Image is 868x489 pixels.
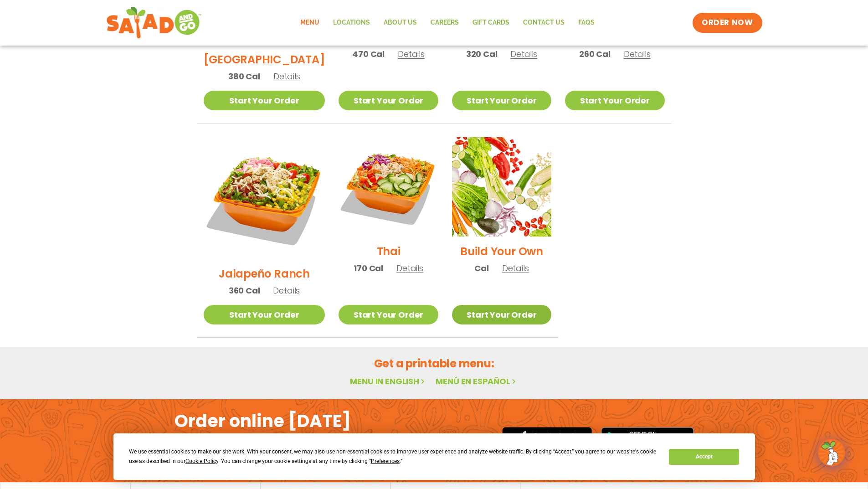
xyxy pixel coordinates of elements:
[326,12,377,33] a: Locations
[510,48,537,60] span: Details
[601,427,694,454] img: google_play
[516,12,571,33] a: Contact Us
[579,48,611,60] span: 260 Cal
[502,426,592,455] img: appstore
[197,355,672,371] h2: Get a printable menu:
[502,263,529,274] span: Details
[819,440,844,465] img: wpChatIcon
[354,262,383,274] span: 170 Cal
[204,137,325,259] img: Product photo for Jalapeño Ranch Salad
[339,305,438,324] a: Start Your Order
[352,48,385,60] span: 470 Cal
[452,91,551,110] a: Start Your Order
[693,13,762,33] a: ORDER NOW
[273,71,300,82] span: Details
[106,5,202,41] img: new-SAG-logo-768×292
[702,17,753,28] span: ORDER NOW
[466,12,516,33] a: GIFT CARDS
[273,285,300,296] span: Details
[424,12,466,33] a: Careers
[204,51,325,67] h2: [GEOGRAPHIC_DATA]
[371,458,400,464] span: Preferences
[377,12,424,33] a: About Us
[228,70,260,82] span: 380 Cal
[398,48,425,60] span: Details
[293,12,601,33] nav: Menu
[293,12,326,33] a: Menu
[339,137,438,237] img: Product photo for Thai Salad
[466,48,498,60] span: 320 Cal
[175,410,351,432] h2: Order online [DATE]
[219,266,310,282] h2: Jalapeño Ranch
[377,243,401,259] h2: Thai
[229,284,260,297] span: 360 Cal
[460,243,543,259] h2: Build Your Own
[339,91,438,110] a: Start Your Order
[474,262,488,274] span: Cal
[396,263,423,274] span: Details
[129,447,658,466] div: We use essential cookies to make our site work. With your consent, we may also use non-essential ...
[204,305,325,324] a: Start Your Order
[452,137,551,237] img: Product photo for Build Your Own
[436,376,518,387] a: Menú en español
[624,48,651,60] span: Details
[185,458,218,464] span: Cookie Policy
[565,91,664,110] a: Start Your Order
[350,376,426,387] a: Menu in English
[571,12,601,33] a: FAQs
[204,91,325,110] a: Start Your Order
[452,305,551,324] a: Start Your Order
[113,433,755,480] div: Cookie Consent Prompt
[669,449,739,465] button: Accept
